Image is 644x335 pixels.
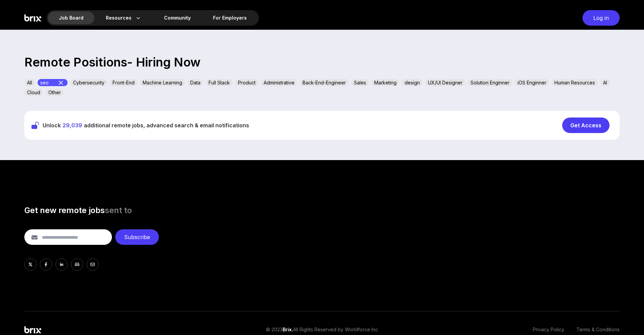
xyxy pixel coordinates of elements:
[24,326,41,333] img: Brix Logo
[105,205,132,215] span: sent to
[206,79,233,86] div: Full Stack
[24,79,35,86] div: All
[533,326,564,333] a: Privacy Policy
[576,326,620,333] a: Terms & Conditions
[24,10,41,26] img: Brix Logo
[188,79,203,86] div: Data
[582,10,620,26] div: Log in
[24,205,620,216] h3: Get new remote jobs
[110,79,137,86] div: Front-End
[372,79,399,86] div: Marketing
[202,11,258,24] a: For Employers
[95,11,152,24] div: Resources
[562,118,613,133] a: Get Access
[63,122,82,129] span: 29,039
[38,79,68,86] div: seo
[266,326,378,333] p: © 2023 All Rights Reserved by Worldforce Inc
[70,79,107,86] div: Cybersecurity
[579,10,620,26] a: Log in
[46,89,64,96] div: Other
[153,11,201,24] a: Community
[425,79,465,86] div: UX/UI Designer
[351,79,369,86] div: Sales
[552,79,598,86] div: Human Resources
[468,79,512,86] div: Solution Enginner
[115,229,159,245] div: Subscribe
[140,79,185,86] div: Machine Learning
[235,79,258,86] div: Product
[48,11,94,24] div: Job Board
[562,118,610,133] div: Get Access
[515,79,549,86] div: iOS Enginner
[43,121,249,129] span: Unlock additional remote jobs, advanced search & email notifications
[402,79,423,86] div: design
[24,89,43,96] div: Cloud
[261,79,297,86] div: Administrative
[300,79,349,86] div: Back-End-Engineer
[283,327,293,332] span: Brix.
[600,79,610,86] div: AI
